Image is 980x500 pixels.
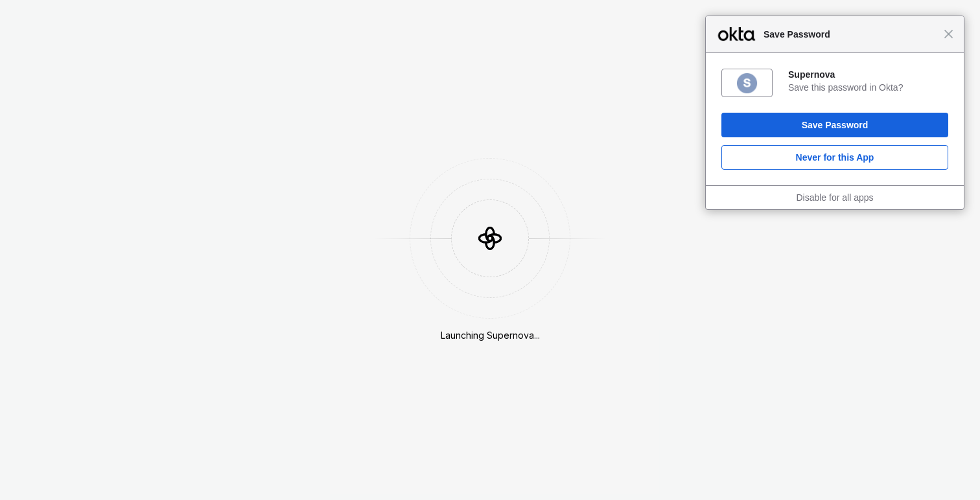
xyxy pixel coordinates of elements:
[757,27,944,42] span: Save Password
[441,329,540,342] div: Launching Supernova...
[788,82,948,93] div: Save this password in Okta?
[736,72,758,95] img: AROWrXj+XAvEAAAAAElFTkSuQmCC
[721,113,948,137] button: Save Password
[944,29,953,39] span: Close
[796,192,873,203] a: Disable for all apps
[721,145,948,170] button: Never for this App
[788,69,948,80] div: Supernova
